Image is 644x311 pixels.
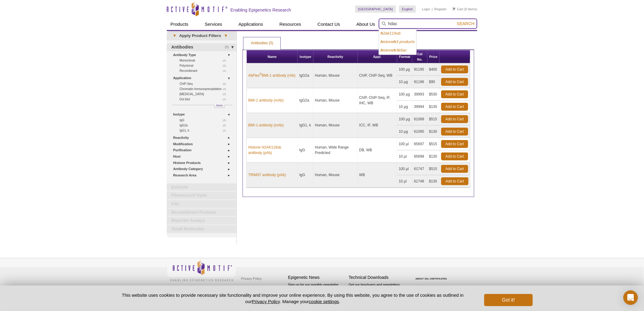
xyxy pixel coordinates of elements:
[381,31,401,35] i: 2ak119ub
[179,68,229,73] a: (1)Recombinant
[428,125,440,138] td: $130
[247,50,298,63] th: Name
[412,138,428,150] td: 65697
[240,274,263,283] a: Privacy Policy
[223,68,229,73] span: (1)
[314,138,358,163] td: Human, Wide Range Predicted
[276,18,305,30] a: Resources
[225,43,232,51] span: (5)
[428,163,440,175] td: $515
[412,163,428,175] td: 61747
[179,118,229,123] a: (2)IgG
[381,39,383,44] strong: h
[397,76,412,88] td: 10 µg
[434,7,447,11] a: Register
[428,88,440,101] td: $530
[223,128,229,133] span: (1)
[358,88,397,113] td: ChIP, ChIP-Seq, IF, IHC, WB
[235,18,267,30] a: Applications
[441,78,468,86] a: Add to Cart
[223,86,229,92] span: (2)
[441,115,468,123] a: Add to Cart
[248,98,284,103] a: BMI-1 antibody (mAb)
[223,123,229,128] span: (2)
[412,175,428,188] td: 61748
[223,118,229,123] span: (2)
[412,125,428,138] td: 61090
[455,21,476,26] button: Search
[397,101,412,113] td: 10 µg
[167,192,236,199] a: Fluorescent Dyes
[221,33,230,38] span: ▾
[453,5,477,13] li: (0 items)
[173,111,233,118] a: Isotype
[173,153,233,160] a: Host
[248,145,296,155] a: Histone H2AK119ub antibody (pAb)
[428,175,440,188] td: $130
[358,63,397,88] td: ChIP, ChIP-Seq, WB
[314,63,358,88] td: Human, Mouse
[179,128,229,133] a: (1)IgG1, k
[201,18,226,30] a: Services
[248,73,295,78] a: AbFlex®BMI-1 antibody (rAb)
[288,275,346,280] h4: Epigenetic News
[397,125,412,138] td: 10 µg
[412,113,428,125] td: 61089
[216,103,223,108] span: More
[358,113,397,138] td: ICC, IF, WB
[223,63,229,68] span: (2)
[179,58,229,63] a: (2)Monoclonal
[381,39,415,44] i: istone 3 products
[298,88,314,113] td: IgG2a
[441,177,468,185] a: Add to Cart
[248,122,284,128] a: BMI-1 antibody (mAb)
[422,7,430,11] a: Login
[358,138,397,163] td: DB, WB
[170,33,179,38] span: ▾
[428,138,440,150] td: $515
[441,128,468,135] a: Add to Cart
[394,39,396,44] strong: h
[453,7,455,10] img: Your Cart
[441,140,468,148] a: Add to Cart
[441,65,468,73] a: Add to Cart
[223,81,229,86] span: (2)
[314,88,358,113] td: Human, Mouse
[441,103,468,111] a: Add to Cart
[167,217,236,225] a: Reporter Assays
[428,113,440,125] td: $515
[412,101,428,113] td: 39994
[397,88,412,101] td: 100 µg
[111,292,474,305] p: This website uses cookies to provide necessary site functionality and improve your online experie...
[394,48,396,52] strong: h
[381,48,383,52] strong: h
[167,43,236,51] a: (5)Antibodies
[441,152,468,160] a: Add to Cart
[358,50,397,63] th: Appl.
[379,18,477,29] input: Keyword, Cat. No.
[358,163,397,188] td: WB
[179,92,229,97] a: (2)[MEDICAL_DATA]
[412,150,428,163] td: 65698
[173,75,233,81] a: Application
[252,299,280,304] a: Privacy Policy
[409,269,455,282] table: Click to Verify - This site chose Symantec SSL for secure e-commerce and confidential communicati...
[179,81,229,86] a: (2)ChIP-Seq
[397,150,412,163] td: 10 µl
[484,294,533,306] button: Got it!
[428,101,440,113] td: $130
[309,299,339,304] button: cookie settings
[397,63,412,76] td: 100 µg
[173,160,233,166] a: Histone Products
[298,138,314,163] td: IgG
[428,50,440,63] th: Price
[167,225,236,233] a: Small Molecules
[416,278,447,280] a: ABOUT SSL CERTIFICATES
[173,135,233,141] a: Reactivity
[397,113,412,125] td: 100 µg
[412,88,428,101] td: 39993
[173,52,233,58] a: Antibody Type
[397,50,412,63] th: Format
[441,90,468,98] a: Add to Cart
[432,5,433,13] li: |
